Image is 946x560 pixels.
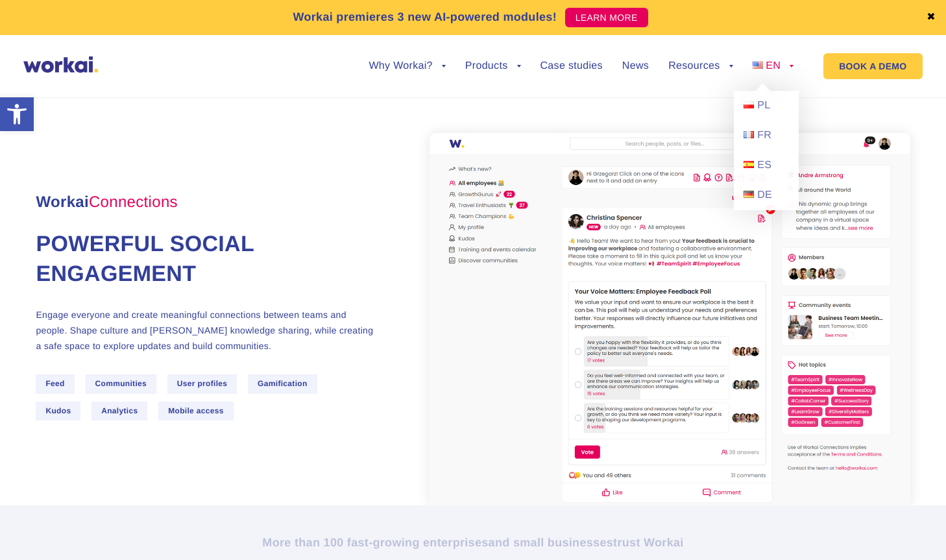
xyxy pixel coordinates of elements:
p: Engage everyone and create meaningful connections between teams and people. Shape culture and [PE... [36,307,377,354]
a: Why Workai? [369,61,445,71]
span: Feed [36,374,74,393]
span: ES [757,160,771,171]
p: Workai premieres 3 new AI-powered modules! [293,8,557,26]
span: Analytics [91,402,147,420]
a: ✖ [927,12,936,23]
a: PL [734,91,799,121]
span: PL [757,100,770,111]
i: and small businesses [489,536,613,549]
span: User profiles [167,374,237,393]
a: DE [734,180,799,210]
span: DE [757,189,772,201]
a: Products [465,61,521,71]
em: Connections [89,193,178,211]
span: EN [766,60,781,71]
h2: More than 100 fast-growing enterprises trust Workai [113,535,833,550]
a: Resources [668,61,733,71]
h1: Powerful social engagement [36,230,377,289]
span: Mobile access [158,402,234,420]
span: Gamification [248,374,317,393]
a: Privacy Policy [68,110,121,121]
a: ES [734,151,799,180]
input: you@company.com [211,16,417,42]
a: LEARN MORE [565,8,648,27]
span: Communities [86,374,157,393]
a: Case studies [540,61,603,71]
span: Workai [36,179,177,210]
a: BOOK A DEMO [823,53,922,79]
span: FR [757,130,771,141]
span: Kudos [36,402,80,420]
a: News [622,61,649,71]
a: FR [734,121,799,151]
